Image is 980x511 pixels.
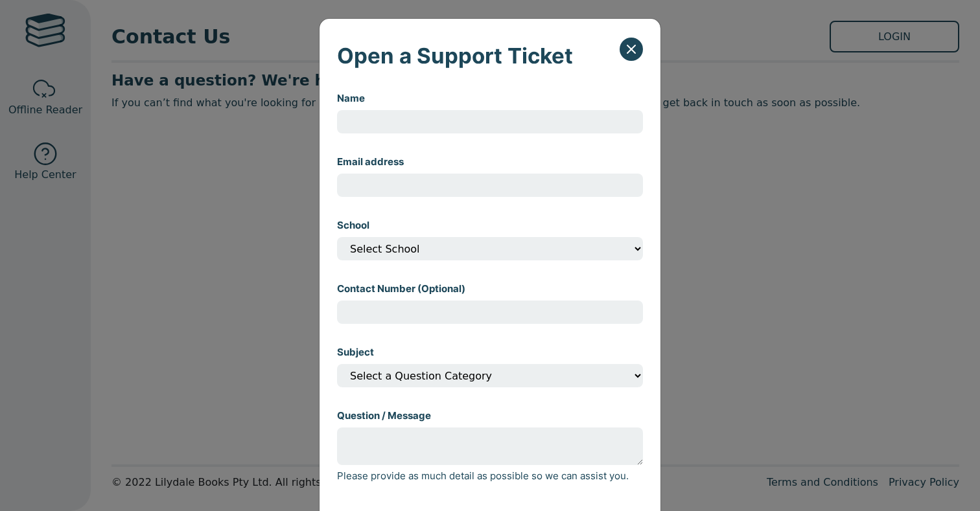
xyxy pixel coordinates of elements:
[337,470,643,483] p: Please provide as much detail as possible so we can assist you.
[337,346,374,359] label: Subject
[337,155,404,168] label: Email address
[337,282,465,295] label: Contact Number (Optional)
[337,92,365,105] label: Name
[337,219,369,232] label: School
[620,38,643,61] button: Close
[337,36,573,75] h5: Open a Support Ticket
[337,409,431,422] label: Question / Message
